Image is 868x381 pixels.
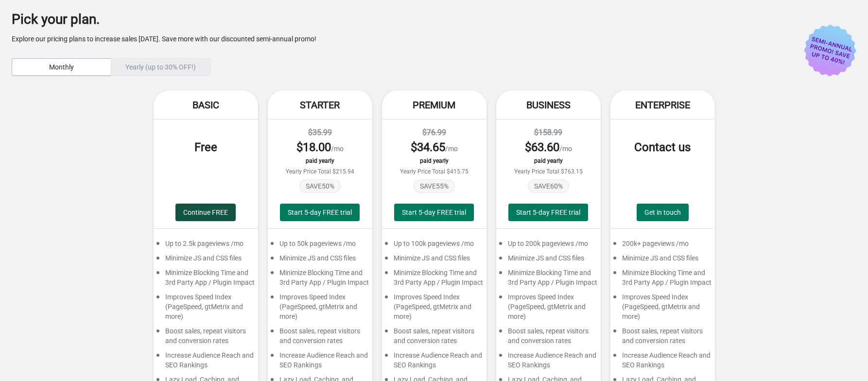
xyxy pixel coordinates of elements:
[496,268,601,292] div: Minimize Blocking Time and 3rd Party App / Plugin Impact
[610,326,715,350] div: Boost sales, repeat visitors and conversion rates
[610,350,715,375] div: Increase Audience Reach and SEO Rankings
[382,350,486,375] div: Increase Audience Reach and SEO Rankings
[496,326,601,350] div: Boost sales, repeat visitors and conversion rates
[175,204,236,221] button: Continue FREE
[506,168,591,175] div: Yearly Price Total $763.15
[644,208,681,216] span: Get in touch
[183,208,228,216] span: Continue FREE
[268,239,372,253] div: Up to 50k pageviews /mo
[525,140,559,154] span: $ 63.60
[194,140,217,154] span: Free
[610,90,715,120] div: Enterprise
[154,350,258,375] div: Increase Audience Reach and SEO Rankings
[392,168,477,175] div: Yearly Price Total $415.75
[506,127,591,139] div: $158.99
[154,90,258,120] div: Basic
[506,139,591,155] div: /mo
[278,139,363,155] div: /mo
[382,326,486,350] div: Boost sales, repeat visitors and conversion rates
[154,253,258,268] div: Minimize JS and CSS files
[634,140,691,154] span: Contact us
[49,63,74,71] span: Monthly
[268,350,372,375] div: Increase Audience Reach and SEO Rankings
[382,292,486,326] div: Improves Speed Index (PageSpeed, gtMetrix and more)
[508,204,588,221] button: Start 5-day FREE trial
[12,58,111,76] button: Monthly
[392,139,477,155] div: /mo
[268,253,372,268] div: Minimize JS and CSS files
[382,90,486,120] div: Premium
[278,127,363,139] div: $35.99
[382,268,486,292] div: Minimize Blocking Time and 3rd Party App / Plugin Impact
[278,157,363,164] div: paid yearly
[394,204,474,221] button: Start 5-day FREE trial
[506,157,591,164] div: paid yearly
[637,204,689,221] a: Get in touch
[610,268,715,292] div: Minimize Blocking Time and 3rd Party App / Plugin Impact
[280,204,360,221] button: Start 5-day FREE trial
[268,90,372,120] div: Starter
[154,292,258,326] div: Improves Speed Index (PageSpeed, gtMetrix and more)
[411,140,445,154] span: $ 34.65
[268,268,372,292] div: Minimize Blocking Time and 3rd Party App / Plugin Impact
[392,157,477,164] div: paid yearly
[296,140,331,154] span: $ 18.00
[268,292,372,326] div: Improves Speed Index (PageSpeed, gtMetrix and more)
[12,34,827,44] p: Explore our pricing plans to increase sales [DATE]. Save more with our discounted semi-annual promo!
[496,90,601,120] div: Business
[516,208,580,216] span: Start 5-day FREE trial
[154,326,258,350] div: Boost sales, repeat visitors and conversion rates
[299,179,341,193] span: SAVE 50 %
[12,15,827,24] div: Pick your plan.
[496,239,601,253] div: Up to 200k pageviews /mo
[154,268,258,292] div: Minimize Blocking Time and 3rd Party App / Plugin Impact
[610,253,715,268] div: Minimize JS and CSS files
[414,179,455,193] span: SAVE 55 %
[610,292,715,326] div: Improves Speed Index (PageSpeed, gtMetrix and more)
[154,239,258,253] div: Up to 2.5k pageviews /mo
[496,253,601,268] div: Minimize JS and CSS files
[804,24,856,77] img: price-promo-badge-d5c1d69d.svg
[268,326,372,350] div: Boost sales, repeat visitors and conversion rates
[288,208,352,216] span: Start 5-day FREE trial
[402,208,466,216] span: Start 5-day FREE trial
[392,127,477,139] div: $76.99
[496,292,601,326] div: Improves Speed Index (PageSpeed, gtMetrix and more)
[496,350,601,375] div: Increase Audience Reach and SEO Rankings
[610,239,715,253] div: 200k+ pageviews /mo
[382,253,486,268] div: Minimize JS and CSS files
[382,239,486,253] div: Up to 100k pageviews /mo
[528,179,569,193] span: SAVE 60 %
[278,168,363,175] div: Yearly Price Total $215.94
